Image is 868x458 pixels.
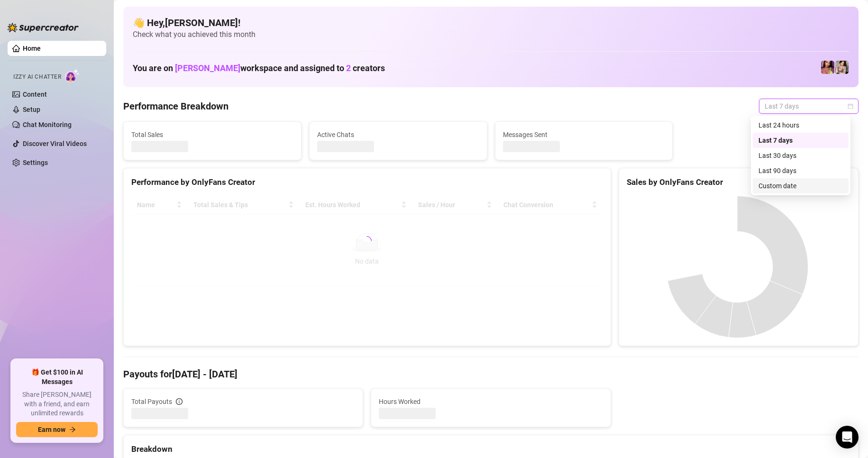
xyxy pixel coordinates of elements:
span: Earn now [38,426,65,433]
div: Performance by OnlyFans Creator [131,176,603,189]
div: Last 7 days [758,135,843,146]
button: Earn nowarrow-right [16,422,98,437]
div: Custom date [758,181,843,191]
a: Setup [23,106,40,113]
span: Check what you achieved this month [133,29,849,40]
div: Breakdown [131,443,850,456]
div: Last 90 days [758,165,843,176]
h4: Performance Breakdown [123,100,228,113]
h4: 👋 Hey, [PERSON_NAME] ! [133,16,849,29]
span: info-circle [176,398,183,405]
span: calendar [848,103,853,109]
img: logo-BBDzfeDw.svg [8,23,79,32]
span: Hours Worked [379,396,603,407]
div: Custom date [753,178,849,193]
a: Settings [23,159,48,166]
span: arrow-right [69,426,76,433]
span: [PERSON_NAME] [175,63,240,73]
span: Total Payouts [131,396,172,407]
div: Last 24 hours [758,120,843,130]
span: Active Chats [317,129,479,140]
span: Total Sales [131,129,293,140]
span: Last 7 days [765,99,853,113]
img: GODDESS [821,61,834,74]
div: Last 90 days [753,163,849,178]
span: Messages Sent [503,129,665,140]
a: Content [23,91,47,98]
h4: Payouts for [DATE] - [DATE] [123,367,859,381]
div: Last 30 days [758,150,843,161]
div: Last 30 days [753,148,849,163]
span: Share [PERSON_NAME] with a friend, and earn unlimited rewards [16,390,98,418]
a: Chat Monitoring [23,121,72,128]
div: Last 24 hours [753,118,849,133]
span: 2 [346,63,351,73]
a: Home [23,45,41,52]
span: 🎁 Get $100 in AI Messages [16,368,98,386]
div: Last 7 days [753,133,849,148]
div: Open Intercom Messenger [836,426,859,449]
a: Discover Viral Videos [23,140,87,147]
span: Izzy AI Chatter [13,73,61,82]
div: Sales by OnlyFans Creator [627,176,850,189]
span: loading [361,235,373,247]
img: Jenna [835,61,849,74]
h1: You are on workspace and assigned to creators [133,63,385,73]
img: AI Chatter [65,69,80,82]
